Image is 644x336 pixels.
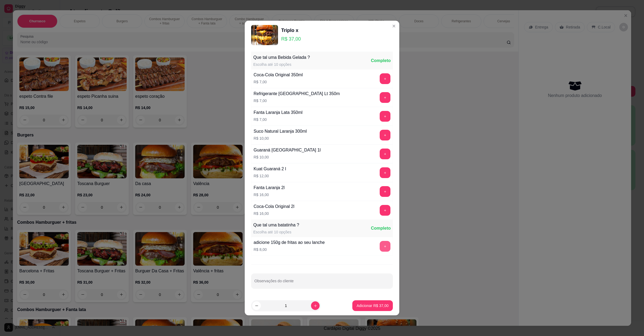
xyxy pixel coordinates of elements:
button: Adicionar R$ 37,00 [352,300,393,311]
input: Observações do cliente [254,280,390,286]
p: R$ 7,00 [254,117,302,122]
button: add [380,130,390,140]
div: Fanta Laranja Lata 350ml [254,109,302,116]
p: R$ 37,00 [281,35,301,43]
button: add [380,186,390,197]
div: Completo [371,225,391,232]
button: increase-product-quantity [311,301,320,310]
p: R$ 8,00 [254,247,325,252]
div: Que tal uma Bebida Gelada ? [253,54,310,61]
p: Adicionar R$ 37,00 [357,303,389,308]
div: Que tal uma batatinha ? [253,222,299,228]
button: add [380,73,390,84]
button: add [380,149,390,159]
div: Escolha até 10 opções [253,62,310,67]
p: R$ 7,00 [254,98,340,103]
button: add [380,92,390,103]
button: add [380,111,390,122]
button: add [380,241,390,252]
button: decrease-product-quantity [252,301,261,310]
button: add [380,167,390,178]
div: Guaraná [GEOGRAPHIC_DATA] 1l [254,147,321,153]
p: R$ 12,00 [254,173,286,179]
button: add [380,205,390,216]
div: Completo [371,57,391,64]
div: Coca-Cola Original 2l [254,203,294,210]
p: R$ 16,00 [254,211,294,216]
div: Escolha até 10 opções [253,229,299,235]
div: Suco Natural Laranja 300ml [254,128,307,135]
p: R$ 16,00 [254,192,285,197]
div: adicione 150g de fritas ao seu lanche [254,239,325,246]
p: R$ 7,00 [254,79,303,85]
img: product-image [251,25,278,45]
div: Coca-Cola Original 350ml [254,72,303,78]
p: R$ 10,00 [254,154,321,160]
div: Kuat Guaraná 2 l [254,166,286,172]
p: R$ 10,00 [254,136,307,141]
div: Refrigerante [GEOGRAPHIC_DATA] Lt 350m [254,91,340,97]
div: Triplo x [281,27,301,34]
button: Close [390,22,398,30]
div: Fanta Laranja 2l [254,185,285,191]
